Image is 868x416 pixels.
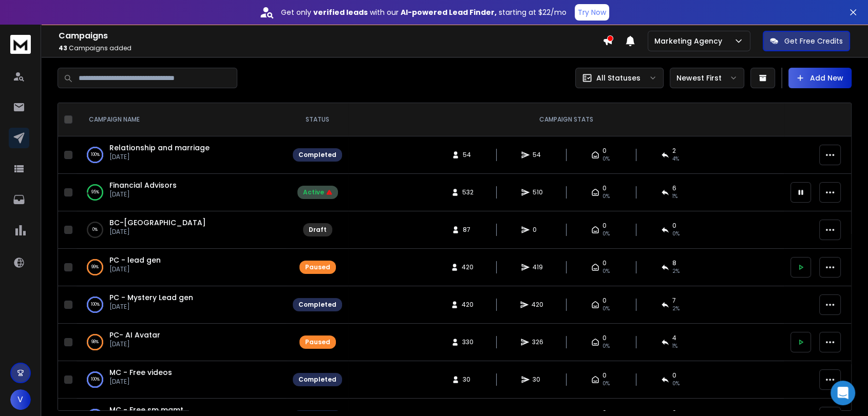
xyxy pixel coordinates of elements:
span: 0% [602,230,610,238]
span: 4 [672,334,676,342]
span: 2 [672,147,676,155]
p: Try Now [578,7,606,17]
p: 99 % [91,262,99,272]
div: Active [303,188,332,196]
span: 0% [602,192,610,201]
span: 0 [602,259,607,267]
span: 420 [462,301,474,309]
p: [DATE] [109,378,172,386]
span: 30 [463,375,473,384]
p: All Statuses [596,73,640,83]
a: MC - Free videos [109,367,172,378]
div: Paused [305,263,330,271]
span: 330 [462,338,474,346]
p: 100 % [91,374,100,385]
button: Newest First [670,68,744,88]
th: CAMPAIGN NAME [77,103,287,136]
span: 0 [602,222,607,230]
p: [DATE] [109,228,206,236]
span: 0% [602,155,610,163]
span: 532 [462,188,474,196]
a: PC - Mystery Lead gen [109,292,193,303]
span: 87 [463,226,473,234]
span: 0 [602,296,607,305]
div: Draft [309,226,327,234]
span: 419 [533,263,543,271]
div: Open Intercom Messenger [831,381,855,405]
button: Get Free Credits [763,31,850,51]
span: 0% [602,267,610,275]
p: Get only with our starting at $22/mo [281,7,567,17]
p: 98 % [91,337,99,347]
p: Get Free Credits [784,36,843,46]
div: Completed [298,301,336,309]
strong: AI-powered Lead Finder, [401,7,497,17]
td: 100%MC - Free videos[DATE] [77,361,287,399]
span: 420 [532,301,543,309]
div: Completed [298,375,336,384]
div: Paused [305,338,330,346]
td: 98%PC- AI Avatar[DATE] [77,324,287,361]
span: 30 [533,375,543,384]
p: 100 % [91,300,100,310]
p: [DATE] [109,190,177,199]
span: 1 % [672,342,677,350]
a: PC - lead gen [109,255,161,265]
span: 1 % [672,192,677,201]
span: 2 % [672,267,680,275]
h1: Campaigns [59,30,602,42]
strong: verified leads [313,7,368,17]
td: 100%Relationship and marriage[DATE] [77,136,287,174]
button: Try Now [575,4,609,21]
span: 420 [462,263,474,271]
span: 2 % [672,305,680,313]
span: 0 % [672,380,680,388]
p: [DATE] [109,340,160,348]
td: 99%PC - lead gen[DATE] [77,249,287,286]
td: 95%Financial Advisors[DATE] [77,174,287,211]
p: 95 % [91,187,99,197]
th: CAMPAIGN STATS [348,103,784,136]
td: 100%PC - Mystery Lead gen[DATE] [77,286,287,324]
p: 100 % [91,150,100,160]
span: 7 [672,296,676,305]
span: 0 [602,147,607,155]
span: 0 [672,371,676,380]
span: 510 [533,188,543,196]
td: 0%BC-[GEOGRAPHIC_DATA][DATE] [77,211,287,249]
span: Relationship and marriage [109,143,210,153]
span: BC-[GEOGRAPHIC_DATA] [109,217,206,228]
th: STATUS [287,103,348,136]
div: Completed [298,151,336,159]
span: 0% [602,305,610,313]
span: 0 [602,334,607,342]
span: 54 [533,151,543,159]
p: [DATE] [109,153,210,161]
a: PC- AI Avatar [109,330,160,340]
span: 0% [602,380,610,388]
p: [DATE] [109,265,161,273]
p: [DATE] [109,303,193,311]
button: V [10,389,31,410]
span: 0 [672,222,676,230]
span: 6 [672,184,676,192]
span: 8 [672,259,676,267]
span: 0 [602,184,607,192]
span: 43 [59,44,67,52]
a: Financial Advisors [109,180,177,190]
span: 4 % [672,155,679,163]
button: Add New [788,68,852,88]
span: 54 [463,151,473,159]
span: 326 [532,338,543,346]
span: 0% [602,342,610,350]
span: 0 [533,226,543,234]
p: 0 % [92,225,98,235]
a: MC - Free sm mgmt [109,405,183,415]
